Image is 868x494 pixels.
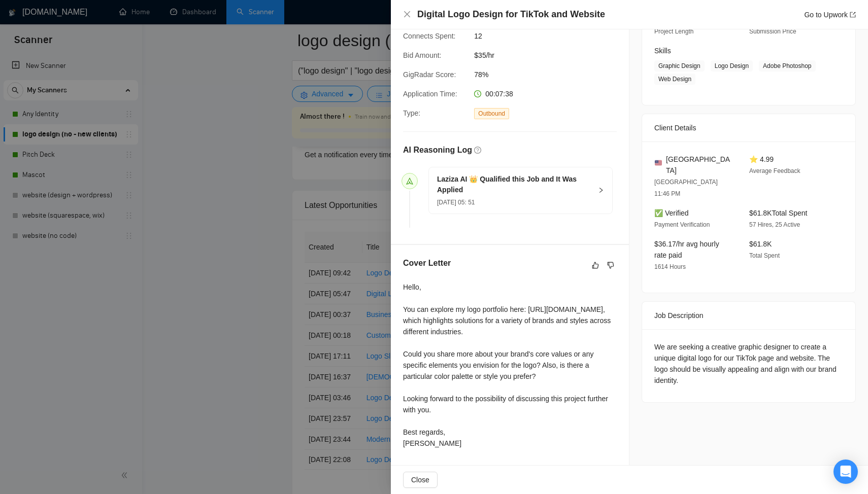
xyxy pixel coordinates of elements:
span: send [406,178,413,185]
span: Type: [403,109,420,117]
span: ✅ Verified [654,209,689,217]
img: 🇺🇸 [655,159,662,166]
div: We are seeking a creative graphic designer to create a unique digital logo for our TikTok page an... [654,341,843,386]
div: Job Description [654,302,843,329]
span: ⭐ 4.99 [749,155,774,163]
span: $36.17/hr avg hourly rate paid [654,240,719,259]
span: 78% [474,69,626,80]
span: Skills [654,47,671,55]
span: Project Length [654,28,693,35]
span: $61.8K [749,240,772,248]
span: export [850,12,856,18]
button: like [589,259,602,271]
button: dislike [605,259,617,271]
span: [GEOGRAPHIC_DATA] 11:46 PM [654,179,718,197]
span: [DATE] 05: 51 [437,199,475,206]
span: clock-circle [474,90,481,97]
span: 57 Hires, 25 Active [749,221,800,228]
span: Submission Price [749,28,796,35]
span: $35/hr [474,50,626,61]
span: Adobe Photoshop [759,60,815,72]
span: Payment Verification [654,221,710,228]
div: Open Intercom Messenger [833,460,858,484]
div: Hello, You can explore my logo portfolio here: [URL][DOMAIN_NAME], which highlights solutions for... [403,281,617,449]
span: Average Feedback [749,167,800,174]
h4: Digital Logo Design for TikTok and Website [417,8,605,21]
button: Close [403,472,438,488]
h5: Cover Letter [403,257,451,269]
span: 00:07:38 [485,90,513,98]
span: Close [411,474,429,485]
span: $61.8K Total Spent [749,209,807,217]
span: 1614 Hours [654,263,686,270]
span: Graphic Design [654,60,705,72]
span: Bid Amount: [403,51,442,59]
span: 12 [474,30,626,42]
a: Go to Upworkexport [804,11,856,19]
div: Client Details [654,114,843,142]
span: like [592,261,599,269]
span: Connects Spent: [403,32,456,40]
span: GigRadar Score: [403,70,456,79]
h5: AI Reasoning Log [403,144,472,156]
span: Total Spent [749,252,780,259]
span: question-circle [474,147,481,154]
span: Application Time: [403,90,457,98]
span: right [598,187,604,193]
span: [GEOGRAPHIC_DATA] [666,154,733,176]
span: dislike [607,261,614,269]
button: Close [403,10,411,19]
h5: Laziza AI 👑 Qualified this Job and It Was Applied [437,174,592,195]
span: close [403,10,411,18]
span: Web Design [654,74,695,85]
span: Outbound [474,108,509,119]
span: Logo Design [711,60,753,72]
